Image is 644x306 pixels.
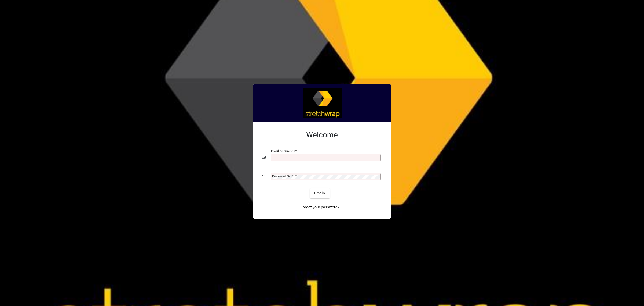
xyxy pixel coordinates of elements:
mat-label: Email or Barcode [271,149,295,153]
span: Login [314,190,325,196]
a: Forgot your password? [298,202,342,212]
h2: Welcome [262,130,382,140]
mat-label: Password or Pin [272,174,295,178]
span: Forgot your password? [301,204,339,210]
button: Login [310,188,330,198]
